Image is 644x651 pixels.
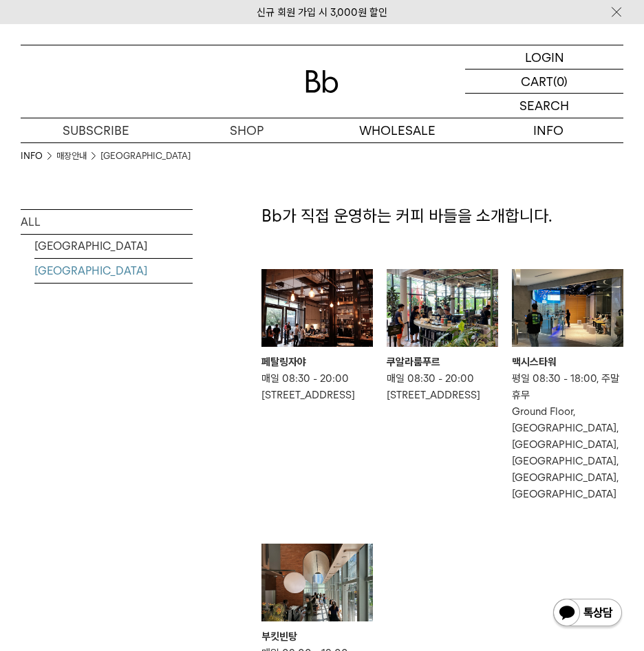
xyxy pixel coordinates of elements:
img: 부킷빈탕 [261,544,373,621]
a: SUBSCRIBE [21,118,171,142]
img: 로고 [305,70,339,93]
p: Bb가 직접 운영하는 커피 바들을 소개합니다. [261,204,623,228]
div: 맥시스타워 [512,354,623,370]
p: LOGIN [525,45,564,69]
p: 매일 08:30 - 20:00 [STREET_ADDRESS] [261,370,373,403]
img: 페탈링자야 [261,269,373,347]
a: [GEOGRAPHIC_DATA] [34,259,193,283]
a: LOGIN [465,45,623,70]
a: ALL [21,210,193,234]
a: CART (0) [465,70,623,94]
li: INFO [21,149,56,163]
a: [GEOGRAPHIC_DATA] [100,149,191,163]
a: 페탈링자야 페탈링자야 매일 08:30 - 20:00[STREET_ADDRESS] [261,269,373,403]
p: (0) [553,70,568,93]
div: 쿠알라룸푸르 [387,354,498,370]
a: 매장안내 [56,149,87,163]
a: 맥시스타워 맥시스타워 평일 08:30 - 18:00, 주말 휴무Ground Floor, [GEOGRAPHIC_DATA], [GEOGRAPHIC_DATA], [GEOGRAPHI... [512,269,623,502]
img: 카카오톡 채널 1:1 채팅 버튼 [552,597,623,630]
p: SEARCH [519,94,569,118]
a: 신규 회원 가입 시 3,000원 할인 [257,6,387,19]
a: SHOP [171,118,322,142]
a: 쿠알라룸푸르 쿠알라룸푸르 매일 08:30 - 20:00[STREET_ADDRESS] [387,269,498,403]
p: 매일 08:30 - 20:00 [STREET_ADDRESS] [387,370,498,403]
p: INFO [473,118,623,142]
div: 부킷빈탕 [261,628,373,645]
p: CART [521,70,553,93]
p: 평일 08:30 - 18:00, 주말 휴무 Ground Floor, [GEOGRAPHIC_DATA], [GEOGRAPHIC_DATA], [GEOGRAPHIC_DATA], [G... [512,370,623,502]
img: 쿠알라룸푸르 [387,269,498,347]
p: WHOLESALE [322,118,473,142]
img: 맥시스타워 [512,269,623,347]
div: 페탈링자야 [261,354,373,370]
a: [GEOGRAPHIC_DATA] [34,234,193,258]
